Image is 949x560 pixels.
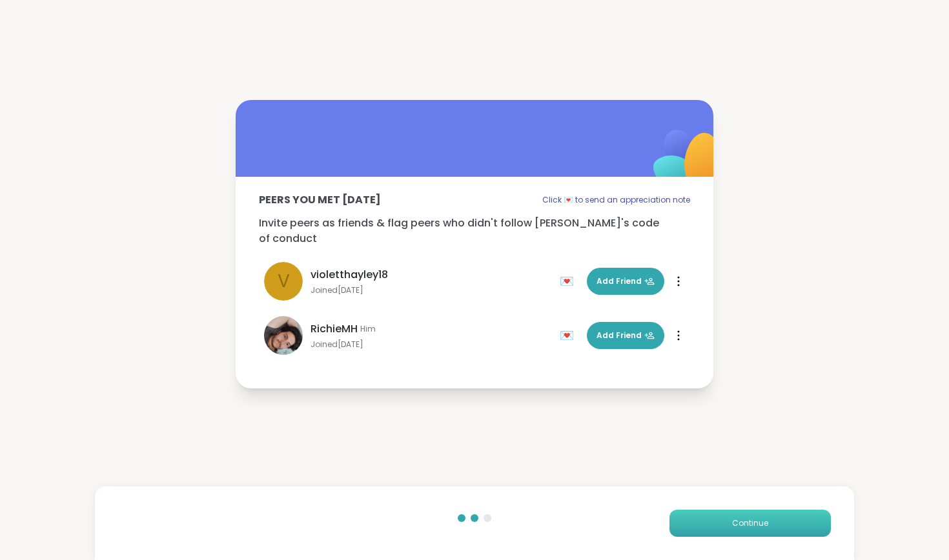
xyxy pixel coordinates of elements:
[669,510,831,537] button: Continue
[278,268,290,295] span: v
[259,215,690,246] p: Invite peers as friends & flag peers who didn't follow [PERSON_NAME]'s code of conduct
[311,267,388,283] span: violetthayley18
[264,316,303,355] img: RichieMH
[259,192,381,208] p: Peers you met [DATE]
[311,321,358,337] span: RichieMH
[560,325,579,346] div: 💌
[623,96,751,225] img: ShareWell Logomark
[587,322,664,349] button: Add Friend
[597,330,655,341] span: Add Friend
[560,271,579,292] div: 💌
[311,285,552,295] span: Joined [DATE]
[597,275,655,287] span: Add Friend
[732,517,768,529] span: Continue
[587,268,664,295] button: Add Friend
[311,339,552,350] span: Joined [DATE]
[360,324,376,334] span: Him
[542,192,690,208] p: Click 💌 to send an appreciation note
